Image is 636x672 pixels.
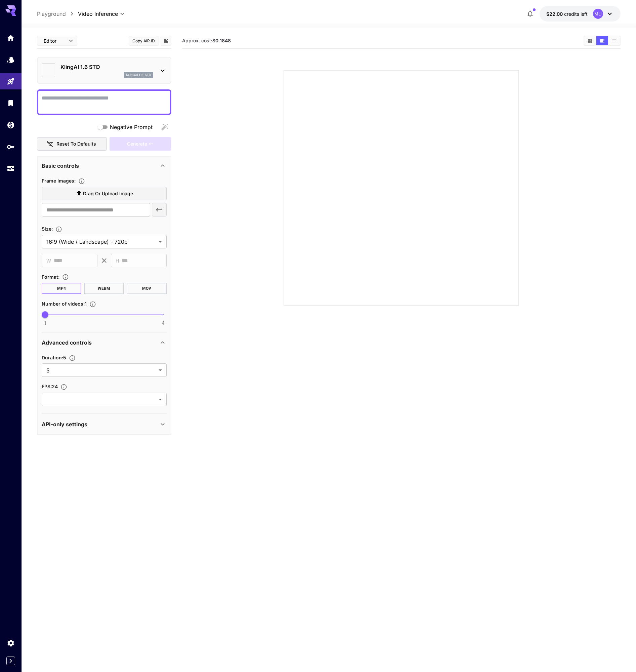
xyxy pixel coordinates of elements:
[42,334,167,351] div: Advanced controls
[42,187,167,201] label: Drag or upload image
[110,123,153,131] span: Negative Prompt
[44,320,46,326] span: 1
[116,257,119,265] span: H
[593,9,603,19] div: MU
[42,162,79,170] p: Basic controls
[46,238,156,246] span: 16:9 (Wide / Landscape) - 720p
[42,301,87,307] span: Number of videos : 1
[37,137,107,151] button: Reset to defaults
[212,38,231,43] b: $0.1848
[7,164,15,173] div: Usage
[37,10,66,18] a: Playground
[7,34,15,42] div: Home
[7,121,15,129] div: Wallet
[42,339,92,347] p: Advanced controls
[53,226,65,233] button: Adjust the dimensions of the generated image by specifying its width and height in pixels, or sel...
[129,36,159,46] button: Copy AIR ID
[7,99,15,107] div: Library
[564,11,588,17] span: credits left
[608,36,620,45] button: Show media in list view
[44,37,65,44] span: Editor
[546,11,564,17] span: $22.00
[6,657,15,665] button: Expand sidebar
[162,320,165,326] span: 4
[60,63,153,71] p: KlingAI 1.6 STD
[42,178,76,184] span: Frame Images :
[42,60,167,81] div: KlingAI 1.6 STDklingai_1_6_std
[42,158,167,174] div: Basic controls
[584,36,621,46] div: Show media in grid viewShow media in video viewShow media in list view
[42,274,59,280] span: Format :
[46,257,51,265] span: W
[42,420,87,428] p: API-only settings
[7,77,15,86] div: Playground
[59,274,72,280] button: Choose the file format for the output video.
[127,283,167,294] button: MOV
[42,416,167,432] div: API-only settings
[42,283,82,294] button: MP4
[87,301,99,308] button: Specify how many videos to generate in a single request. Each video generation will be charged se...
[78,10,118,18] span: Video Inference
[76,178,88,185] button: Upload frame images.
[7,55,15,64] div: Models
[596,36,608,45] button: Show media in video view
[66,355,78,361] button: Set the number of duration
[163,37,169,45] button: Add to library
[540,6,621,22] button: $22.00MU
[37,10,78,18] nav: breadcrumb
[546,10,588,17] div: $22.00
[126,73,151,77] p: klingai_1_6_std
[182,38,231,43] span: Approx. cost:
[42,355,66,360] span: Duration : 5
[42,384,58,389] span: FPS : 24
[584,36,596,45] button: Show media in grid view
[46,366,156,374] span: 5
[84,283,124,294] button: WEBM
[7,143,15,151] div: API Keys
[7,639,15,647] div: Settings
[58,384,70,390] button: Set the fps
[83,190,133,198] span: Drag or upload image
[42,226,53,232] span: Size :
